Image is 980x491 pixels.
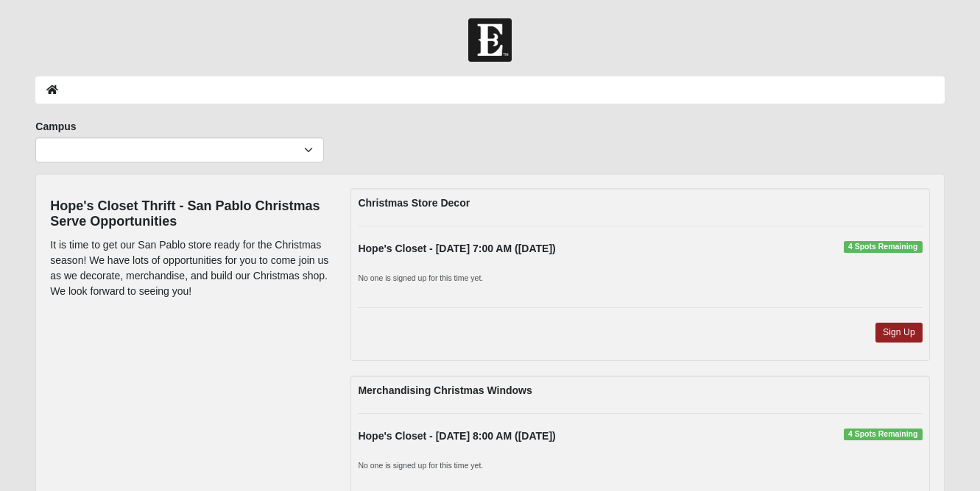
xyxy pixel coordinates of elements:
[844,241,923,253] span: 4 Spots Remaining
[468,18,512,62] img: Church of Eleven22 Logo
[35,119,76,134] label: Campus
[358,461,483,470] small: No one is signed up for this time yet.
[844,429,923,440] span: 4 Spots Remaining
[50,237,328,299] p: It is time to get our San Pablo store ready for the Christmas season! We have lots of opportuniti...
[875,323,923,343] a: Sign Up
[358,273,483,282] small: No one is signed up for this time yet.
[358,384,532,396] strong: Merchandising Christmas Windows
[358,430,555,442] strong: Hope's Closet - [DATE] 8:00 AM ([DATE])
[358,243,555,254] strong: Hope's Closet - [DATE] 7:00 AM ([DATE])
[358,197,470,209] strong: Christmas Store Decor
[50,198,328,230] h4: Hope's Closet Thrift - San Pablo Christmas Serve Opportunities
